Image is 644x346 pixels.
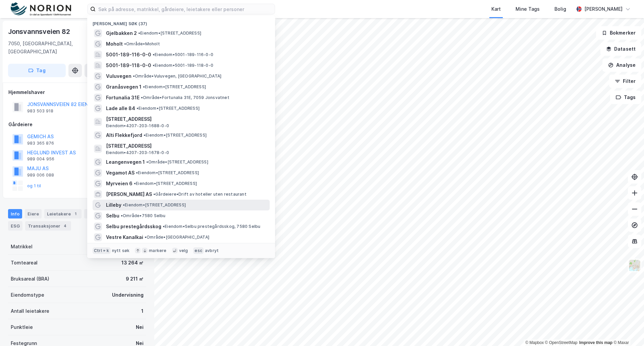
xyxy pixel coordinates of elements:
span: Vuluvegen [106,72,131,80]
span: • [153,192,155,197]
div: markere [149,248,166,253]
span: • [136,170,138,175]
span: Vegamot AS [106,169,135,177]
span: Eiendom • [STREET_ADDRESS] [143,84,206,90]
span: • [137,106,139,111]
span: Lade alle 84 [106,104,135,112]
div: [PERSON_NAME] [584,5,623,13]
span: Fortunalia 31E [106,94,140,102]
span: Eiendom • 4207-203-1678-0-0 [106,150,169,155]
span: Lilleby [106,201,121,209]
div: Tomteareal [11,259,38,267]
div: 13 264 ㎡ [121,259,144,267]
span: Gjelbakken 2 [106,29,137,37]
div: 983 503 918 [27,108,53,114]
div: 989 004 956 [27,156,54,162]
div: Mine Tags [516,5,540,13]
span: Eiendom • [STREET_ADDRESS] [138,31,201,36]
a: Mapbox [525,340,544,345]
button: Filter [609,75,641,88]
span: Myrveien 6 [106,180,132,188]
span: 5001-189-116-0-0 [106,51,151,59]
span: Område • [STREET_ADDRESS] [146,159,208,165]
span: Område • [GEOGRAPHIC_DATA] [145,235,209,240]
div: 9 211 ㎡ [126,275,144,283]
div: Nei [136,323,144,331]
input: Søk på adresse, matrikkel, gårdeiere, leietakere eller personer [96,4,275,14]
div: [PERSON_NAME] søk (37) [87,16,275,28]
div: Hjemmelshaver [8,88,146,96]
div: nytt søk [112,248,130,253]
span: • [146,159,148,164]
span: [PERSON_NAME] AS [106,190,152,198]
div: Eiendomstype [11,291,44,299]
span: • [145,235,147,240]
span: [STREET_ADDRESS] [106,115,267,123]
div: velg [179,248,188,253]
div: 4 [62,223,68,229]
span: • [153,52,155,57]
span: • [144,133,146,138]
span: Eiendom • [STREET_ADDRESS] [123,202,186,208]
div: Eiere [25,209,42,218]
span: Eiendom • 5001-189-116-0-0 [153,52,213,57]
div: ESG [8,221,22,231]
span: Leangenvegen 1 [106,158,145,166]
div: Matrikkel [11,243,33,251]
span: • [141,95,143,100]
span: Eiendom • [STREET_ADDRESS] [136,170,199,176]
span: Granåsvegen 1 [106,83,142,91]
span: Eiendom • Selbu prestegårdsskog, 7580 Selbu [163,224,260,229]
span: Vestre Kanalkai [106,233,143,241]
div: 7050, [GEOGRAPHIC_DATA], [GEOGRAPHIC_DATA] [8,40,94,56]
span: • [123,202,125,207]
span: • [138,31,140,36]
span: • [121,213,123,218]
div: esc [193,247,204,254]
button: Tag [8,64,66,77]
button: Bokmerker [596,26,641,40]
img: norion-logo.80e7a08dc31c2e691866.png [11,2,71,16]
div: Bolig [554,5,566,13]
span: [STREET_ADDRESS] [106,142,267,150]
div: avbryt [205,248,219,253]
div: Bruksareal (BRA) [11,275,49,283]
span: Område • Moholt [124,41,160,47]
span: Område • Vuluvegen, [GEOGRAPHIC_DATA] [133,73,221,79]
span: Område • Fortunalia 31E, 7059 Jonsvatnet [141,95,229,100]
div: Antall leietakere [11,307,49,315]
span: • [134,181,136,186]
div: Leietakere [44,209,82,218]
button: Tags [610,91,641,104]
span: • [143,84,145,89]
button: Datasett [600,42,641,56]
div: Gårdeiere [8,120,146,129]
a: Improve this map [579,340,612,345]
div: Transaksjoner [25,221,71,231]
span: Eiendom • [STREET_ADDRESS] [144,133,207,138]
span: Eiendom • [STREET_ADDRESS] [137,106,200,111]
span: Område • 7580 Selbu [121,213,166,218]
div: Datasett [84,209,117,218]
span: • [153,63,155,68]
a: OpenStreetMap [545,340,578,345]
div: Ctrl + k [93,247,111,254]
span: Eiendom • 4207-203-1688-0-0 [106,123,169,129]
iframe: Chat Widget [610,314,644,346]
div: Info [8,209,22,218]
div: 1 [72,210,79,217]
div: 989 006 088 [27,172,54,178]
span: Eiendom • 5001-189-118-0-0 [153,63,213,68]
span: 5001-189-118-0-0 [106,61,151,69]
div: 1 [141,307,144,315]
div: Kart [491,5,501,13]
span: Moholt [106,40,123,48]
div: Punktleie [11,323,33,331]
span: • [124,41,126,46]
span: Gårdeiere • Drift av hoteller uten restaurant [153,192,247,197]
div: 983 365 876 [27,141,54,146]
button: Analyse [602,58,641,72]
span: Selbu prestegårdsskog [106,223,161,231]
img: Z [628,259,641,272]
